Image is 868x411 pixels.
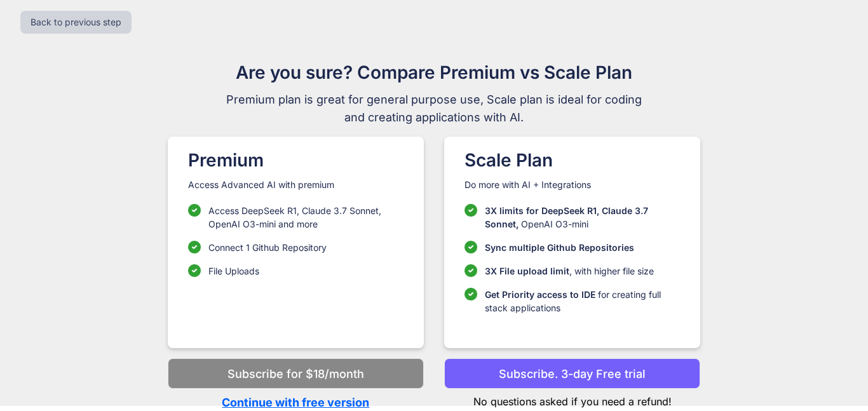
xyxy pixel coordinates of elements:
[208,264,259,278] p: File Uploads
[465,204,477,217] img: checklist
[465,241,477,253] img: checklist
[220,59,648,86] h1: Are you sure? Compare Premium vs Scale Plan
[227,365,364,382] p: Subscribe for $18/month
[485,264,654,278] p: , with higher file size
[485,266,569,276] span: 3X File upload limit
[485,204,680,231] p: OpenAI O3-mini
[20,11,132,34] button: Back to previous step
[208,204,403,231] p: Access DeepSeek R1, Claude 3.7 Sonnet, OpenAI O3-mini and more
[444,389,700,409] p: No questions asked if you need a refund!
[188,264,201,277] img: checklist
[188,204,201,217] img: checklist
[208,241,327,254] p: Connect 1 Github Repository
[465,288,477,300] img: checklist
[499,365,646,382] p: Subscribe. 3-day Free trial
[188,147,403,173] h1: Premium
[444,358,700,389] button: Subscribe. 3-day Free trial
[168,358,424,389] button: Subscribe for $18/month
[188,179,403,191] p: Access Advanced AI with premium
[485,288,680,314] p: for creating full stack applications
[485,241,634,254] p: Sync multiple Github Repositories
[485,289,595,300] span: Get Priority access to IDE
[168,394,424,411] p: Continue with free version
[465,264,477,277] img: checklist
[188,241,201,253] img: checklist
[465,147,680,173] h1: Scale Plan
[220,91,648,126] span: Premium plan is great for general purpose use, Scale plan is ideal for coding and creating applic...
[465,179,680,191] p: Do more with AI + Integrations
[485,205,648,229] span: 3X limits for DeepSeek R1, Claude 3.7 Sonnet,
